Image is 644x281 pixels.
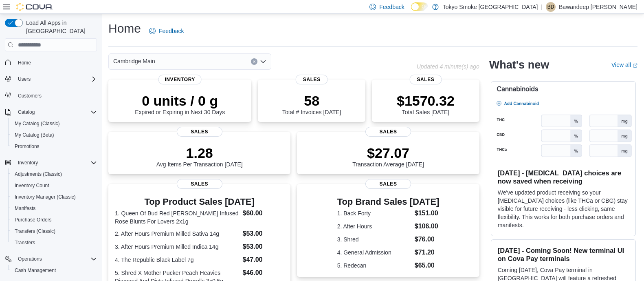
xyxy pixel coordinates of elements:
button: Inventory [15,158,41,168]
svg: External link [633,63,637,68]
dd: $65.00 [415,261,440,270]
a: Transfers [11,238,38,248]
dt: 1. Back Forty [337,209,411,217]
span: Sales [177,127,222,137]
span: My Catalog (Beta) [15,132,54,138]
span: Promotions [15,143,40,150]
span: Inventory Manager (Classic) [15,194,76,200]
dd: $53.00 [243,229,284,239]
h3: Top Product Sales [DATE] [115,197,284,207]
button: Inventory Count [8,180,100,191]
dd: $53.00 [243,242,284,252]
span: Sales [296,75,328,84]
span: Home [18,60,31,66]
span: Feedback [159,27,184,35]
button: Adjustments (Classic) [8,168,100,180]
span: Cambridge Main [113,56,155,66]
span: Inventory Manager (Classic) [11,192,97,202]
span: Operations [15,254,97,264]
span: Purchase Orders [11,215,97,225]
span: My Catalog (Beta) [11,130,97,140]
span: Cash Management [11,266,97,275]
dd: $151.00 [415,208,440,218]
span: Transfers [15,239,35,246]
p: | [541,2,543,12]
span: Catalog [15,107,97,117]
span: Users [15,74,97,84]
button: Transfers [8,237,100,248]
dd: $46.00 [243,268,284,278]
a: Cash Management [11,266,59,275]
img: Cova [16,3,53,11]
span: Load All Apps in [GEOGRAPHIC_DATA] [23,19,97,35]
div: Transaction Average [DATE] [352,145,424,168]
dt: 3. Shred [337,235,411,243]
p: Bawandeep [PERSON_NAME] [559,2,637,12]
p: Tokyo Smoke [GEOGRAPHIC_DATA] [443,2,538,12]
span: Cash Management [15,267,56,274]
a: My Catalog (Beta) [11,130,57,140]
button: Inventory [2,157,100,168]
span: Inventory [15,158,97,168]
a: Purchase Orders [11,215,55,225]
button: Transfers (Classic) [8,226,100,237]
span: Promotions [11,142,97,151]
span: Sales [365,179,411,189]
h3: [DATE] - [MEDICAL_DATA] choices are now saved when receiving [498,169,629,185]
div: Total # Invoices [DATE] [282,93,341,115]
h2: What's new [489,58,549,71]
span: Inventory Count [15,182,49,189]
a: Inventory Manager (Classic) [11,192,79,202]
div: Bawandeep Dhesi [546,2,556,12]
span: Adjustments (Classic) [15,171,62,177]
button: My Catalog (Beta) [8,129,100,141]
dt: 5. Redecan [337,261,411,270]
a: My Catalog (Classic) [11,119,63,128]
a: Feedback [146,23,187,39]
p: $1570.32 [397,93,455,109]
span: Sales [177,179,222,189]
dd: $106.00 [415,221,440,231]
button: Inventory Manager (Classic) [8,191,100,203]
p: 58 [282,93,341,109]
span: Customers [18,93,42,99]
button: Catalog [15,107,38,117]
dd: $71.20 [415,248,440,257]
dt: 3. After Hours Premium Milled Indica 14g [115,243,240,251]
button: Users [2,73,100,85]
span: Sales [409,75,442,84]
span: Manifests [11,204,97,213]
span: My Catalog (Classic) [15,120,60,127]
span: Inventory [18,159,38,166]
a: Transfers (Classic) [11,226,59,236]
dt: 2. After Hours Premium Milled Sativa 14g [115,230,240,238]
dt: 2. After Hours [337,222,411,230]
button: Cash Management [8,265,100,276]
span: Purchase Orders [15,217,52,223]
span: Inventory [158,75,202,84]
a: Adjustments (Classic) [11,169,65,179]
span: Transfers (Classic) [15,228,55,235]
span: My Catalog (Classic) [11,119,97,128]
a: Manifests [11,204,39,213]
button: Manifests [8,203,100,214]
span: Home [15,57,97,67]
p: 0 units / 0 g [135,93,225,109]
span: Operations [18,256,42,262]
button: Home [2,56,100,68]
dd: $60.00 [243,208,284,218]
div: Avg Items Per Transaction [DATE] [156,145,243,168]
a: Home [15,58,34,68]
span: Inventory Count [11,181,97,190]
button: Purchase Orders [8,214,100,226]
h3: [DATE] - Coming Soon! New terminal UI on Cova Pay terminals [498,246,629,263]
dd: $47.00 [243,255,284,265]
button: Open list of options [260,58,266,65]
div: Expired or Expiring in Next 30 Days [135,93,225,115]
span: Catalog [18,109,35,115]
button: Customers [2,90,100,102]
p: We've updated product receiving so your [MEDICAL_DATA] choices (like THCa or CBG) stay visible fo... [498,188,629,229]
span: Adjustments (Classic) [11,169,97,179]
p: 1.28 [156,145,243,161]
dt: 4. General Admission [337,248,411,257]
